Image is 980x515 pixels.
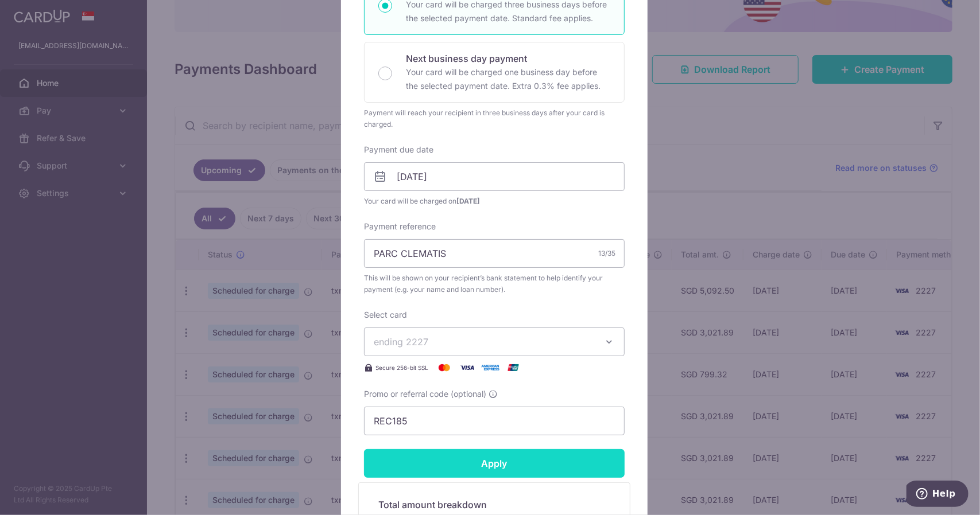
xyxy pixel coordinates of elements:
[364,196,625,207] span: Your card will be charged on
[364,309,407,321] label: Select card
[479,361,502,374] img: American Express
[598,248,615,259] div: 13/35
[378,498,610,512] h5: Total amount breakdown
[364,388,486,400] span: Promo or referral code (optional)
[433,361,456,374] img: Mastercard
[456,361,479,374] img: Visa
[907,481,969,509] iframe: Opens a widget where you can find more information
[364,221,436,232] label: Payment reference
[406,52,610,65] p: Next business day payment
[374,336,428,348] span: ending 2227
[364,272,625,295] span: This will be shown on your recipient’s bank statement to help identify your payment (e.g. your na...
[375,363,428,372] span: Secure 256-bit SSL
[364,327,625,356] button: ending 2227
[456,197,480,205] span: [DATE]
[502,361,525,374] img: UnionPay
[364,144,433,155] label: Payment due date
[406,65,610,93] p: Your card will be charged one business day before the selected payment date. Extra 0.3% fee applies.
[364,107,625,130] div: Payment will reach your recipient in three business days after your card is charged.
[364,449,625,478] input: Apply
[364,162,625,191] input: DD / MM / YYYY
